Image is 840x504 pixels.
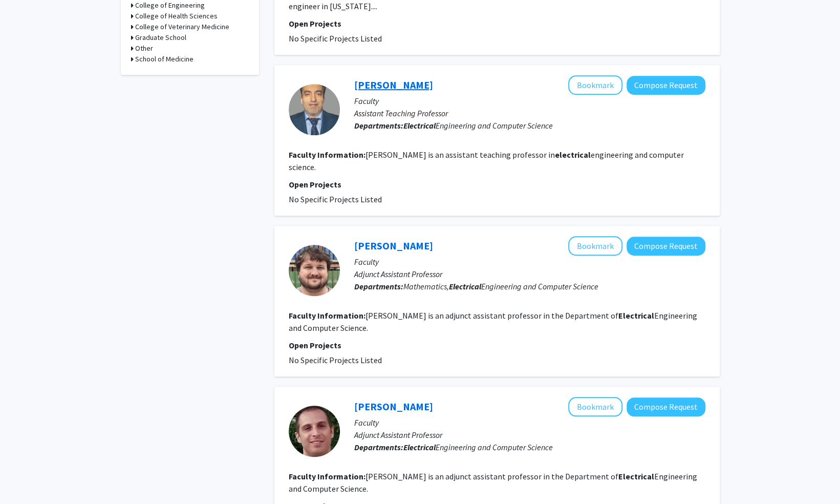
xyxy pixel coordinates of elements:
p: Adjunct Assistant Professor [354,429,705,441]
p: Adjunct Assistant Professor [354,268,705,280]
button: Add Timothy Duff to Bookmarks [568,236,622,256]
span: Engineering and Computer Science [403,120,553,131]
p: Open Projects [289,339,705,351]
h3: College of Health Sciences [135,11,218,22]
h3: Other [135,43,153,54]
b: Departments: [354,281,403,291]
iframe: Chat [8,458,44,496]
span: No Specific Projects Listed [289,355,382,365]
p: Open Projects [289,178,705,191]
p: Faculty [354,95,705,107]
a: [PERSON_NAME] [354,239,433,252]
b: Faculty Information: [289,471,365,481]
p: Assistant Teaching Professor [354,107,705,119]
span: No Specific Projects Listed [289,194,382,204]
b: Faculty Information: [289,310,365,321]
fg-read-more: [PERSON_NAME] is an assistant teaching professor in engineering and computer science. [289,150,684,172]
span: No Specific Projects Listed [289,33,382,44]
b: Electrical [403,120,436,131]
a: [PERSON_NAME] [354,400,433,413]
button: Add Ali Shiri Sichani to Bookmarks [568,75,622,95]
fg-read-more: [PERSON_NAME] is an adjunct assistant professor in the Department of Engineering and Computer Sci... [289,471,697,494]
b: electrical [555,150,591,160]
b: Electrical [403,442,436,452]
fg-read-more: [PERSON_NAME] is an adjunct assistant professor in the Department of Engineering and Computer Sci... [289,310,697,333]
button: Compose Request to Timothy Duff [627,237,705,256]
h3: School of Medicine [135,54,193,65]
button: Add Salvatore Pullano to Bookmarks [568,397,622,416]
p: Faculty [354,416,705,429]
p: Faculty [354,256,705,268]
span: Engineering and Computer Science [403,442,553,452]
a: [PERSON_NAME] [354,78,433,91]
b: Electrical [449,281,481,291]
h3: Graduate School [135,32,186,43]
b: Departments: [354,120,403,131]
h3: College of Veterinary Medicine [135,22,229,32]
b: Faculty Information: [289,150,365,160]
button: Compose Request to Salvatore Pullano [627,397,705,416]
b: Electrical [618,471,654,481]
b: Departments: [354,442,403,452]
b: Electrical [618,310,654,321]
button: Compose Request to Ali Shiri Sichani [627,76,705,95]
span: Mathematics, Engineering and Computer Science [403,281,598,291]
p: Open Projects [289,17,705,30]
